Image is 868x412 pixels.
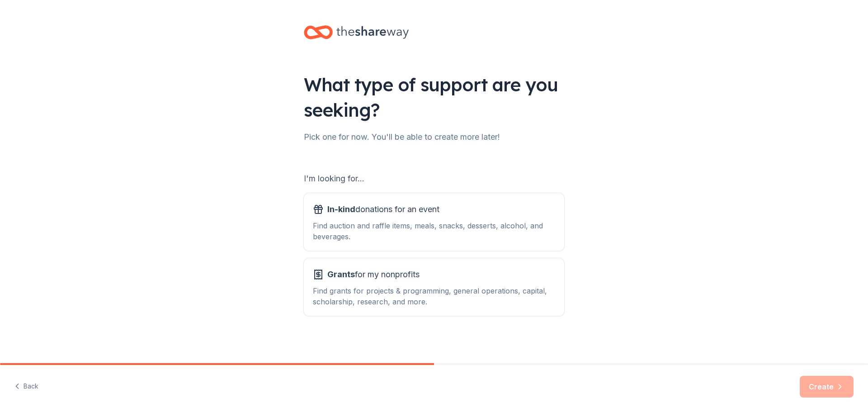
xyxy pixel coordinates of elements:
[327,270,355,279] span: Grants
[304,171,564,186] div: I'm looking for...
[304,130,564,144] div: Pick one for now. You'll be able to create more later!
[304,72,564,123] div: What type of support are you seeking?
[327,204,355,214] span: In-kind
[304,193,564,251] button: In-kinddonations for an eventFind auction and raffle items, meals, snacks, desserts, alcohol, and...
[313,285,555,307] div: Find grants for projects & programming, general operations, capital, scholarship, research, and m...
[327,202,439,217] span: donations for an event
[313,220,555,242] div: Find auction and raffle items, meals, snacks, desserts, alcohol, and beverages.
[304,258,564,316] button: Grantsfor my nonprofitsFind grants for projects & programming, general operations, capital, schol...
[14,377,38,396] button: Back
[327,267,420,282] span: for my nonprofits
